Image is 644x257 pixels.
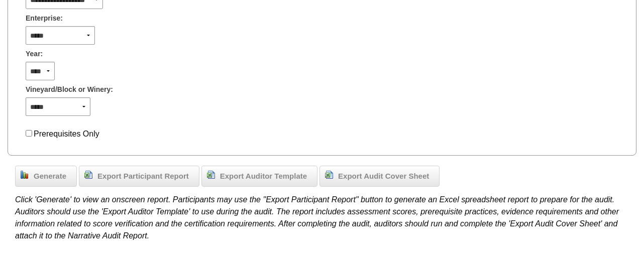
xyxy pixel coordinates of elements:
span: Year: [26,49,43,59]
span: Export Auditor Template [215,171,312,182]
label: Prerequisites Only [34,130,99,138]
a: Export Participant Report [79,166,199,187]
span: Export Audit Cover Sheet [333,171,434,182]
a: Export Audit Cover Sheet [319,166,440,187]
img: chart_bar.png [21,171,29,179]
a: Generate [15,166,77,187]
span: Enterprise: [26,13,63,24]
span: Generate [29,171,71,182]
img: page_excel.png [207,171,215,179]
span: Vineyard/Block or Winery: [26,84,113,95]
img: page_excel.png [325,171,333,179]
span: Export Participant Report [92,171,194,182]
img: page_excel.png [84,171,92,179]
a: Export Auditor Template [201,166,317,187]
div: Click 'Generate' to view an onscreen report. Participants may use the "Export Participant Report"... [15,189,629,242]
